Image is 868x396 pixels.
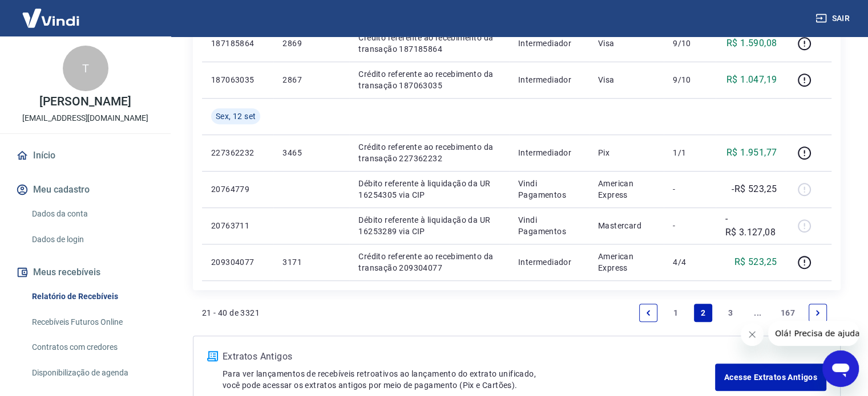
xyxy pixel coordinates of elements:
p: American Express [598,251,655,273]
a: Contratos com credores [27,336,157,359]
p: 1/1 [673,147,706,158]
a: Page 3 [721,304,740,322]
a: Page 1 [667,304,685,322]
p: Crédito referente ao recebimento da transação 227362232 [358,141,500,164]
p: 21 - 40 de 3321 [202,307,260,319]
img: Vindi [14,1,88,35]
p: Pix [598,147,655,158]
button: Meus recebíveis [14,260,157,285]
p: 20764779 [211,183,264,195]
a: Dados de login [27,228,157,251]
p: 9/10 [673,38,706,49]
a: Page 167 [776,304,800,322]
p: Intermediador [518,147,580,158]
img: ícone [207,351,218,361]
p: -R$ 3.127,08 [725,212,777,239]
p: 4/4 [673,256,706,268]
p: 2867 [282,74,340,85]
p: Vindi Pagamentos [518,178,580,201]
p: 2869 [282,38,340,49]
p: R$ 523,25 [734,255,777,269]
p: R$ 1.951,77 [726,146,777,160]
p: -R$ 523,25 [732,182,777,196]
iframe: Fechar mensagem [741,323,764,346]
p: 209304077 [211,256,264,268]
p: Débito referente à liquidação da UR 16254305 via CIP [358,178,500,201]
a: Relatório de Recebíveis [27,285,157,308]
a: Previous page [639,304,657,322]
p: Crédito referente ao recebimento da transação 209304077 [358,251,500,273]
p: Intermediador [518,74,580,85]
iframe: Botão para abrir a janela de mensagens [822,350,859,387]
p: American Express [598,178,655,201]
span: Olá! Precisa de ajuda? [7,8,96,17]
a: Início [14,143,157,168]
p: Visa [598,38,655,49]
p: 187185864 [211,38,264,49]
p: Intermediador [518,38,580,49]
p: Vindi Pagamentos [518,214,580,237]
p: 187063035 [211,74,264,85]
p: [EMAIL_ADDRESS][DOMAIN_NAME] [22,112,148,124]
p: Débito referente à liquidação da UR 16253289 via CIP [358,214,500,237]
p: Extratos Antigos [223,350,715,364]
p: - [673,220,706,231]
a: Jump forward [749,304,767,322]
button: Meu cadastro [14,177,157,202]
a: Next page [809,304,827,322]
p: - [673,183,706,195]
p: Crédito referente ao recebimento da transação 187185864 [358,32,500,55]
p: Crédito referente ao recebimento da transação 187063035 [358,68,500,91]
div: T [63,46,108,91]
p: 20763711 [211,220,264,231]
p: 3171 [282,256,340,268]
p: 227362232 [211,147,264,158]
p: 3465 [282,147,340,158]
iframe: Mensagem da empresa [768,321,859,346]
a: Recebíveis Futuros Online [27,311,157,334]
p: [PERSON_NAME] [39,96,131,108]
ul: Pagination [635,299,831,326]
span: Sex, 12 set [216,111,256,122]
p: 9/10 [673,74,706,85]
p: Visa [598,74,655,85]
p: Mastercard [598,220,655,231]
a: Page 2 is your current page [694,304,712,322]
a: Disponibilização de agenda [27,361,157,385]
p: R$ 1.590,08 [726,36,777,50]
button: Sair [813,8,854,29]
a: Acesse Extratos Antigos [715,364,826,391]
p: R$ 1.047,19 [726,73,777,87]
p: Para ver lançamentos de recebíveis retroativos ao lançamento do extrato unificado, você pode aces... [223,368,715,391]
a: Dados da conta [27,202,157,226]
p: Intermediador [518,256,580,268]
